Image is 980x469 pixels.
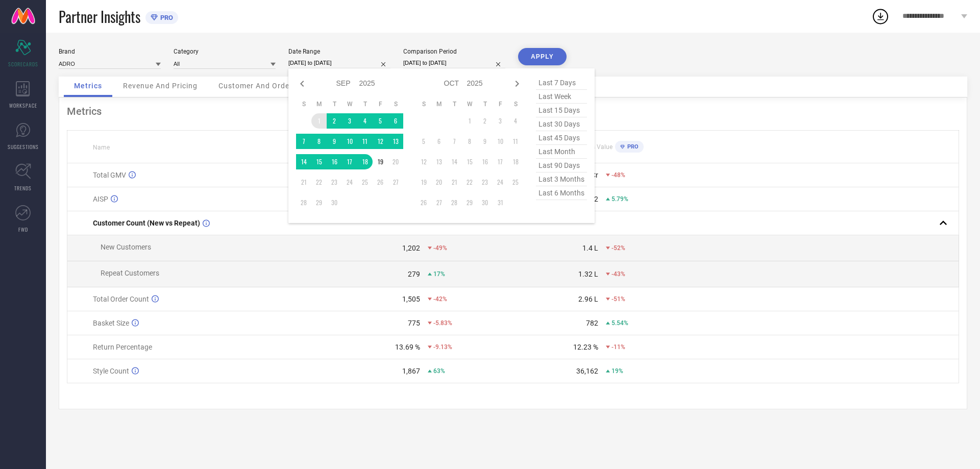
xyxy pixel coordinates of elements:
[625,143,639,150] span: PRO
[493,134,508,149] td: Fri Oct 10 2025
[447,134,462,149] td: Tue Oct 07 2025
[327,113,342,129] td: Tue Sep 02 2025
[416,134,431,149] td: Sun Oct 05 2025
[342,134,357,149] td: Wed Sep 10 2025
[74,82,102,90] span: Metrics
[611,270,625,278] span: -43%
[93,171,126,179] span: Total GMV
[477,195,493,210] td: Thu Oct 30 2025
[447,175,462,190] td: Tue Oct 21 2025
[447,154,462,169] td: Tue Oct 14 2025
[611,367,623,375] span: 19%
[93,144,110,151] span: Name
[342,100,357,108] th: Wednesday
[518,48,567,65] button: APPLY
[611,244,625,252] span: -52%
[431,195,447,210] td: Mon Oct 27 2025
[462,195,477,210] td: Wed Oct 29 2025
[288,58,390,68] input: Select date range
[373,154,388,169] td: Fri Sep 19 2025
[342,113,357,129] td: Wed Sep 03 2025
[431,175,447,190] td: Mon Oct 20 2025
[388,175,403,190] td: Sat Sep 27 2025
[296,78,308,90] div: Previous month
[433,319,452,327] span: -5.83%
[447,195,462,210] td: Tue Oct 28 2025
[296,175,311,190] td: Sun Sep 21 2025
[493,195,508,210] td: Fri Oct 31 2025
[93,219,200,227] span: Customer Count (New vs Repeat)
[582,244,598,252] div: 1.4 L
[357,134,373,149] td: Thu Sep 11 2025
[8,60,38,68] span: SCORECARDS
[402,367,420,375] div: 1,867
[395,343,420,351] div: 13.69 %
[59,6,140,27] span: Partner Insights
[511,78,523,90] div: Next month
[508,113,523,129] td: Sat Oct 04 2025
[357,113,373,129] td: Thu Sep 04 2025
[388,134,403,149] td: Sat Sep 13 2025
[311,134,327,149] td: Mon Sep 08 2025
[327,175,342,190] td: Tue Sep 23 2025
[9,102,37,109] span: WORKSPACE
[388,100,403,108] th: Saturday
[373,134,388,149] td: Fri Sep 12 2025
[871,7,890,26] div: Open download list
[416,100,431,108] th: Sunday
[123,82,198,90] span: Revenue And Pricing
[416,195,431,210] td: Sun Oct 26 2025
[373,100,388,108] th: Friday
[373,175,388,190] td: Fri Sep 26 2025
[578,270,598,278] div: 1.32 L
[462,113,477,129] td: Wed Oct 01 2025
[8,143,39,151] span: SUGGESTIONS
[578,295,598,303] div: 2.96 L
[431,154,447,169] td: Mon Oct 13 2025
[508,100,523,108] th: Saturday
[402,244,420,252] div: 1,202
[408,270,420,278] div: 279
[431,100,447,108] th: Monday
[327,154,342,169] td: Tue Sep 16 2025
[158,14,173,21] span: PRO
[536,104,587,117] span: last 15 days
[403,48,505,55] div: Comparison Period
[508,154,523,169] td: Sat Oct 18 2025
[296,100,311,108] th: Sunday
[477,134,493,149] td: Thu Oct 09 2025
[296,195,311,210] td: Sun Sep 28 2025
[402,295,420,303] div: 1,505
[388,113,403,129] td: Sat Sep 06 2025
[357,100,373,108] th: Thursday
[536,90,587,104] span: last week
[433,367,445,375] span: 63%
[357,175,373,190] td: Thu Sep 25 2025
[416,154,431,169] td: Sun Oct 12 2025
[611,195,628,203] span: 5.79%
[433,270,445,278] span: 17%
[373,113,388,129] td: Fri Sep 05 2025
[342,175,357,190] td: Wed Sep 24 2025
[311,195,327,210] td: Mon Sep 29 2025
[493,175,508,190] td: Fri Oct 24 2025
[296,154,311,169] td: Sun Sep 14 2025
[327,134,342,149] td: Tue Sep 09 2025
[462,175,477,190] td: Wed Oct 22 2025
[477,175,493,190] td: Thu Oct 23 2025
[93,195,108,203] span: AISP
[536,159,587,172] span: last 90 days
[327,195,342,210] td: Tue Sep 30 2025
[431,134,447,149] td: Mon Oct 06 2025
[67,105,959,117] div: Metrics
[433,295,447,303] span: -42%
[536,117,587,131] span: last 30 days
[311,100,327,108] th: Monday
[93,343,152,351] span: Return Percentage
[611,171,625,179] span: -48%
[586,319,598,327] div: 782
[508,134,523,149] td: Sat Oct 11 2025
[311,175,327,190] td: Mon Sep 22 2025
[493,100,508,108] th: Friday
[327,100,342,108] th: Tuesday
